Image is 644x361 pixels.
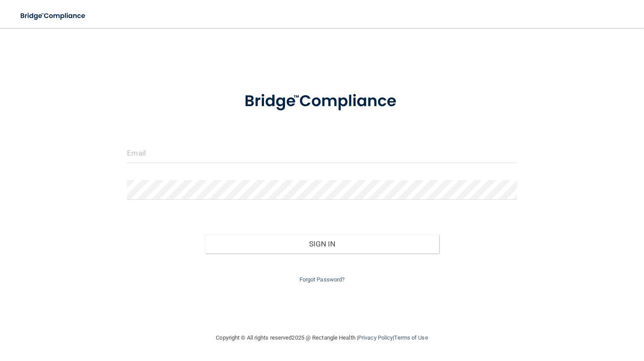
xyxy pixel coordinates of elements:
a: Terms of Use [394,334,428,341]
img: bridge_compliance_login_screen.278c3ca4.svg [228,80,416,122]
button: Sign In [205,234,439,253]
a: Forgot Password? [299,276,345,283]
a: Privacy Policy [358,334,393,341]
input: Email [127,143,517,163]
img: bridge_compliance_login_screen.278c3ca4.svg [13,7,94,25]
div: Copyright © All rights reserved 2025 @ Rectangle Health | | [162,324,482,352]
